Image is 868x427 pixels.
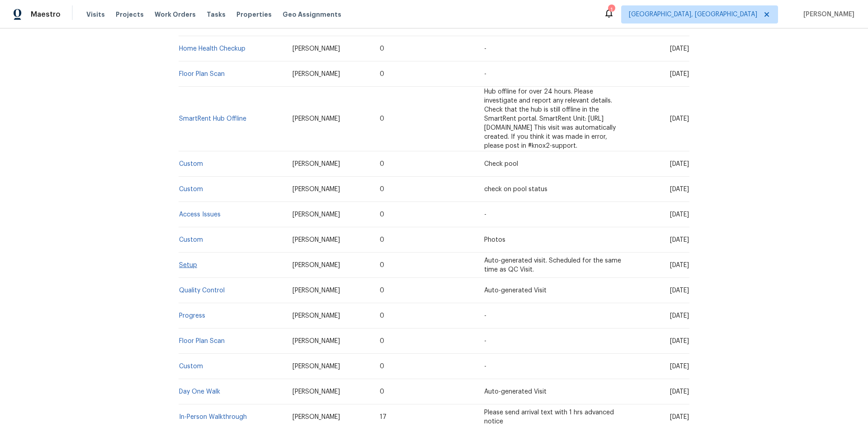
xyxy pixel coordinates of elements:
span: [PERSON_NAME] [292,71,340,77]
span: 0 [380,363,384,370]
span: [PERSON_NAME] [292,262,340,268]
a: Setup [179,262,197,268]
span: - [484,313,486,319]
span: [DATE] [670,287,689,294]
span: [PERSON_NAME] [292,287,340,294]
span: 0 [380,46,384,52]
span: Auto-generated Visit [484,287,547,294]
span: Visits [86,10,105,19]
span: [DATE] [670,389,689,395]
a: Access Issues [179,211,221,218]
span: [DATE] [670,46,689,52]
span: 0 [380,262,384,268]
a: Quality Control [179,287,225,294]
span: Photos [484,237,505,243]
div: 1 [608,5,614,14]
span: [DATE] [670,313,689,319]
span: 0 [380,161,384,167]
span: 0 [380,116,384,122]
a: Day One Walk [179,389,220,395]
a: Custom [179,161,203,167]
span: Properties [236,10,272,19]
span: - [484,211,486,218]
span: [PERSON_NAME] [292,161,340,167]
span: [PERSON_NAME] [292,116,340,122]
span: 0 [380,186,384,192]
span: 0 [380,287,384,294]
span: check on pool status [484,186,547,192]
span: Geo Assignments [283,10,341,19]
span: [DATE] [670,211,689,218]
span: [PERSON_NAME] [292,46,340,52]
span: [DATE] [670,338,689,344]
span: Work Orders [155,10,196,19]
a: Custom [179,186,203,192]
span: Auto-generated Visit [484,389,547,395]
span: Check pool [484,161,518,167]
span: [PERSON_NAME] [292,414,340,420]
span: [PERSON_NAME] [292,389,340,395]
span: Maestro [31,10,61,19]
span: [PERSON_NAME] [292,338,340,344]
span: 0 [380,313,384,319]
span: - [484,71,486,77]
span: [DATE] [670,71,689,77]
span: - [484,363,486,370]
span: 17 [380,414,387,420]
span: [DATE] [670,262,689,268]
a: Custom [179,237,203,243]
a: In-Person Walkthrough [179,414,247,420]
span: Hub offline for over 24 hours. Please investigate and report any relevant details. Check that the... [484,89,616,149]
a: Home Health Checkup [179,46,245,52]
span: 0 [380,338,384,344]
span: Projects [116,10,144,19]
span: Auto-generated visit. Scheduled for the same time as QC Visit. [484,258,621,273]
span: [DATE] [670,414,689,420]
span: 0 [380,237,384,243]
span: [PERSON_NAME] [292,211,340,218]
a: Floor Plan Scan [179,71,225,77]
span: - [484,338,486,344]
a: SmartRent Hub Offline [179,116,246,122]
span: Tasks [207,11,226,18]
span: [DATE] [670,237,689,243]
span: [PERSON_NAME] [292,313,340,319]
span: [DATE] [670,116,689,122]
span: 0 [380,211,384,218]
span: [PERSON_NAME] [800,10,854,19]
a: Floor Plan Scan [179,338,225,344]
span: [GEOGRAPHIC_DATA], [GEOGRAPHIC_DATA] [629,10,757,19]
a: Custom [179,363,203,370]
span: [PERSON_NAME] [292,363,340,370]
span: [DATE] [670,363,689,370]
span: - [484,46,486,52]
span: 0 [380,389,384,395]
a: Progress [179,313,205,319]
span: [DATE] [670,161,689,167]
span: [PERSON_NAME] [292,237,340,243]
span: 0 [380,71,384,77]
span: Please send arrival text with 1 hrs advanced notice [484,409,614,425]
span: [DATE] [670,186,689,192]
span: [PERSON_NAME] [292,186,340,192]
